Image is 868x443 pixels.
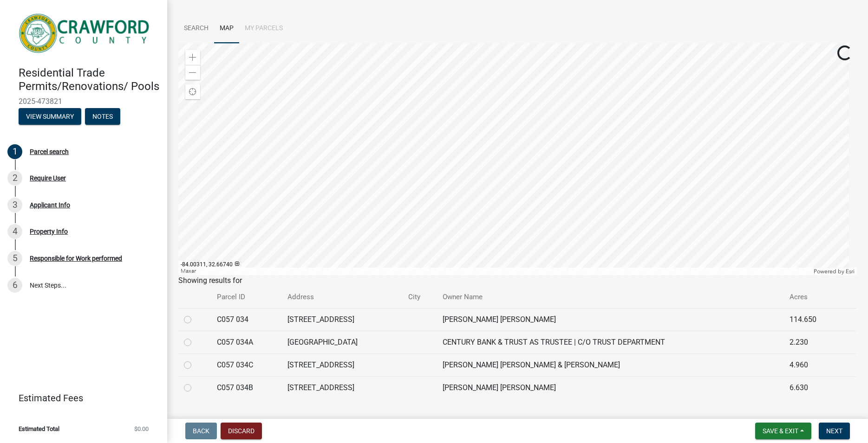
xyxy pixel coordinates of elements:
[437,286,784,308] th: Owner Name
[19,66,160,93] h4: Residential Trade Permits/Renovations/ Pools
[826,427,842,435] span: Next
[19,426,59,432] span: Estimated Total
[85,108,120,125] button: Notes
[437,376,784,399] td: [PERSON_NAME] [PERSON_NAME]
[178,14,214,44] a: Search
[185,423,217,439] button: Back
[846,268,855,275] a: Esri
[185,84,200,99] div: Find my location
[211,353,281,376] td: C057 034C
[211,376,281,399] td: C057 034B
[437,331,784,353] td: CENTURY BANK & TRUST AS TRUSTEE | C/O TRUST DEPARTMENT
[211,331,281,353] td: C057 034A
[7,224,22,239] div: 4
[211,286,281,308] th: Parcel ID
[19,113,81,121] wm-modal-confirm: Summary
[7,198,22,212] div: 3
[282,286,403,308] th: Address
[784,286,841,308] th: Acres
[185,50,200,65] div: Zoom in
[819,423,850,439] button: Next
[7,278,22,293] div: 6
[193,427,209,435] span: Back
[755,423,811,439] button: Save & Exit
[185,65,200,80] div: Zoom out
[85,113,120,121] wm-modal-confirm: Notes
[30,148,69,155] div: Parcel search
[811,268,857,275] div: Powered by
[30,255,122,262] div: Responsible for Work performed
[134,426,149,432] span: $0.00
[178,268,811,275] div: Maxar
[282,308,403,331] td: [STREET_ADDRESS]
[30,175,66,181] div: Require User
[30,202,70,208] div: Applicant Info
[784,308,841,331] td: 114.650
[178,275,857,286] div: Showing results for
[7,171,22,186] div: 2
[282,331,403,353] td: [GEOGRAPHIC_DATA]
[7,389,152,407] a: Estimated Fees
[19,108,81,125] button: View Summary
[437,353,784,376] td: [PERSON_NAME] [PERSON_NAME] & [PERSON_NAME]
[784,353,841,376] td: 4.960
[784,331,841,353] td: 2.230
[763,427,798,435] span: Save & Exit
[7,251,22,266] div: 5
[30,228,68,235] div: Property Info
[221,423,262,439] button: Discard
[214,14,239,44] a: Map
[7,144,22,159] div: 1
[19,10,152,57] img: Crawford County, Georgia
[282,353,403,376] td: [STREET_ADDRESS]
[19,97,149,106] span: 2025-473821
[211,308,281,331] td: C057 034
[282,376,403,399] td: [STREET_ADDRESS]
[437,308,784,331] td: [PERSON_NAME] [PERSON_NAME]
[403,286,437,308] th: City
[784,376,841,399] td: 6.630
